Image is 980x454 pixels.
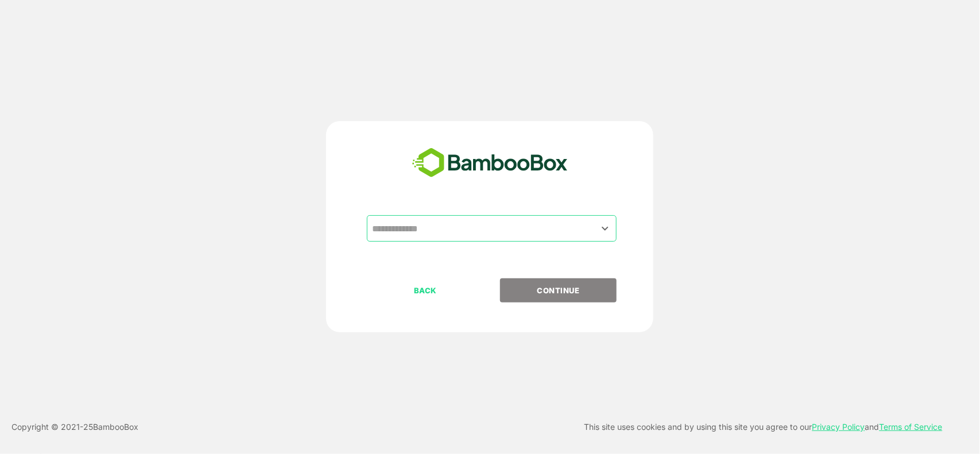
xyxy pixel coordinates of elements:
[367,278,483,302] button: BACK
[11,420,138,434] p: Copyright © 2021- 25 BambooBox
[584,420,943,434] p: This site uses cookies and by using this site you agree to our and
[812,422,865,432] a: Privacy Policy
[880,422,943,432] a: Terms of Service
[597,220,613,236] button: Open
[501,284,616,297] p: CONTINUE
[500,278,617,302] button: CONTINUE
[406,144,574,182] img: bamboobox
[368,284,483,297] p: BACK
